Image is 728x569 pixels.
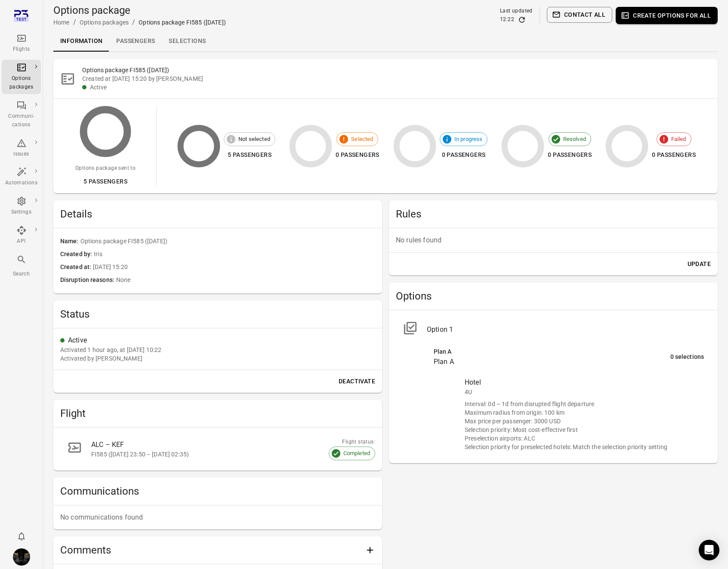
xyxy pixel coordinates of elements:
a: Options packages [2,60,41,94]
div: Options packages [5,74,37,92]
span: Selected [346,135,378,144]
h2: Rules [396,207,711,221]
div: 4U [465,388,704,396]
div: ALC – KEF [91,440,355,450]
div: Option 1 [427,324,704,335]
div: 5 passengers [75,176,136,187]
div: Automations [5,179,37,187]
a: Issues [2,135,41,161]
button: Contact all [547,7,612,23]
img: images [13,548,30,566]
div: Last updated [500,7,533,15]
span: Name [60,237,80,246]
div: 0 passengers [440,150,488,160]
h2: Details [60,207,375,221]
a: Communi-cations [2,98,41,132]
span: Created by [60,250,94,259]
div: Options package sent to [75,164,136,173]
h2: Options [396,289,711,303]
div: 12:22 [500,15,514,24]
span: Completed [339,449,375,458]
h1: Options package [53,3,226,17]
span: In progress [450,135,487,144]
div: Created at [DATE] 15:20 by [PERSON_NAME] [82,74,711,83]
a: Options packages [80,19,129,26]
span: Resolved [558,135,591,144]
span: Not selected [234,135,275,144]
h2: Comments [60,543,361,557]
li: / [73,17,76,28]
div: Communi-cations [5,112,37,129]
button: Search [2,252,41,281]
div: 5 passengers [224,150,275,160]
h2: Flight [60,407,375,420]
p: No rules found [396,235,711,245]
button: Add comment [361,541,379,559]
span: [DATE] 15:20 [93,263,375,272]
div: Selection priority for preselected hotels: Match the selection priority setting [465,443,704,451]
button: Update [684,256,714,272]
h2: Options package FI585 ([DATE]) [82,66,711,74]
div: Maximum radius from origin: 100 km [465,408,704,417]
span: Failed [666,135,691,144]
div: Flight status: [329,438,375,447]
a: Information [53,31,109,52]
div: Search [5,270,37,278]
a: API [2,223,41,248]
a: Selections [162,31,213,52]
div: 0 passengers [548,150,592,160]
button: Iris [9,545,34,569]
span: Created at [60,263,93,272]
span: Iris [94,250,375,259]
li: / [132,17,135,28]
span: None [116,275,375,285]
div: Activated by [PERSON_NAME] [60,354,142,363]
div: Preselection airports: ALC [465,434,704,443]
div: Issues [5,150,37,159]
div: API [5,237,37,246]
div: Hotel [465,377,704,388]
div: 0 passengers [336,150,379,160]
div: Active [90,83,711,92]
div: Options package FI585 ([DATE]) [139,18,226,27]
a: Settings [2,193,41,219]
div: Plan A [434,347,670,357]
div: Flights [5,45,37,54]
span: Disruption reasons [60,275,116,285]
button: Create options for all [616,7,718,24]
h2: Communications [60,484,375,498]
span: Options package FI585 ([DATE]) [80,237,375,246]
div: Interval: 0d – 1d from disrupted flight departure [465,400,704,408]
div: Max price per passenger: 3000 USD [465,417,704,425]
h2: Status [60,307,375,321]
p: No communications found [60,512,375,523]
div: Activated 1 hour ago, at [DATE] 10:22 [60,346,162,354]
div: Open Intercom Messenger [699,540,719,560]
a: Home [53,19,70,26]
nav: Breadcrumbs [53,17,226,28]
div: 0 selections [670,352,704,362]
a: ALC – KEFFI585 ([DATE] 23:50 – [DATE] 02:35) [60,434,375,464]
div: 0 passengers [652,150,696,160]
div: Settings [5,208,37,217]
button: Refresh data [518,15,526,24]
a: Flights [2,31,41,56]
a: Automations [2,164,41,190]
div: Local navigation [53,31,718,52]
button: Deactivate [335,373,379,389]
div: Selection priority: Most cost-effective first [465,425,704,434]
button: Notifications [13,528,30,545]
div: Plan A [434,357,670,367]
div: Active [68,335,375,346]
a: Passengers [109,31,162,52]
div: FI585 ([DATE] 23:50 – [DATE] 02:35) [91,450,355,459]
